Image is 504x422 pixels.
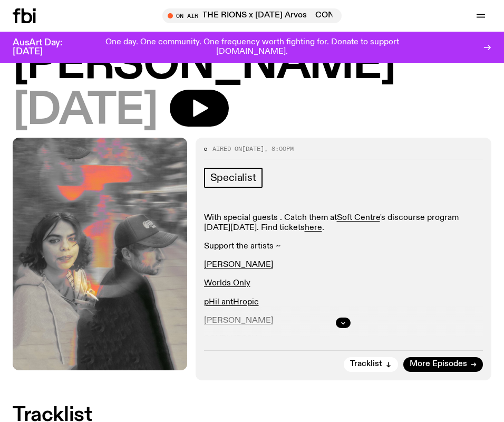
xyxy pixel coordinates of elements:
[204,168,263,188] a: Specialist
[162,8,342,23] button: On AirCONVENIENCE STORE ++ THE RIONS x [DATE] ArvosCONVENIENCE STORE ++ THE RIONS x [DATE] Arvos
[350,360,382,368] span: Tracklist
[410,360,467,368] span: More Episodes
[204,279,250,287] a: Worlds Only
[204,261,273,269] a: [PERSON_NAME]
[13,90,157,132] span: [DATE]
[242,145,264,153] span: [DATE]
[212,145,242,153] span: Aired on
[305,224,322,232] a: here
[89,38,415,56] p: One day. One community. One frequency worth fighting for. Donate to support [DOMAIN_NAME].
[264,145,294,153] span: , 8:00pm
[210,172,256,184] span: Specialist
[204,213,483,233] p: With special guests . Catch them at 's discourse program [DATE][DATE]. Find tickets .
[204,242,483,252] p: Support the artists ~
[13,39,80,56] h3: AusArt Day: [DATE]
[344,357,398,372] button: Tracklist
[337,214,380,222] a: Soft Centre
[403,357,483,372] a: More Episodes
[204,298,259,306] a: pHil antHropic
